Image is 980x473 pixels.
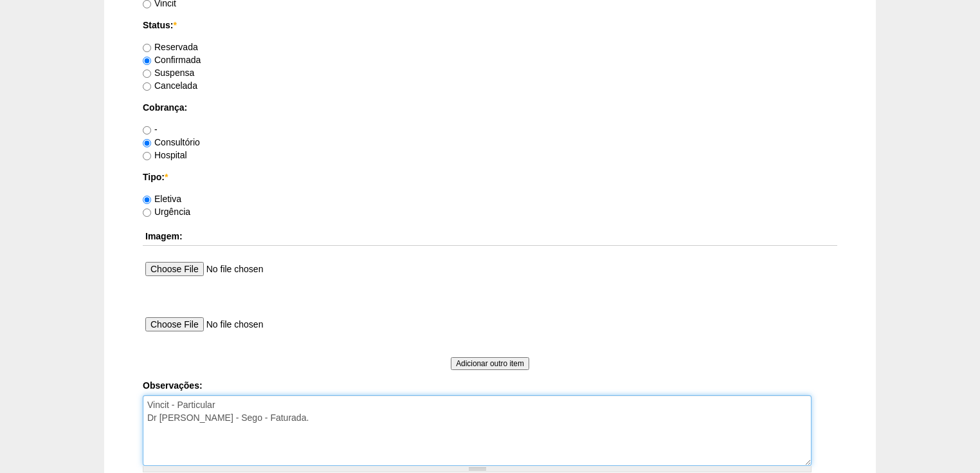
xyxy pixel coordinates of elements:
[143,150,187,160] label: Hospital
[143,171,837,183] label: Tipo:
[143,68,194,78] label: Suspensa
[451,357,529,370] input: Adicionar outro item
[143,80,197,91] label: Cancelada
[143,44,151,52] input: Reservada
[143,379,837,392] label: Observações:
[143,196,151,204] input: Eletiva
[143,42,198,52] label: Reservada
[143,152,151,160] input: Hospital
[143,57,151,65] input: Confirmada
[143,126,151,134] input: -
[173,20,176,30] span: Este campo é obrigatório.
[143,139,151,147] input: Consultório
[143,82,151,91] input: Cancelada
[143,209,151,217] input: Urgência
[143,55,201,65] label: Confirmada
[165,172,168,182] span: Este campo é obrigatório.
[143,227,837,246] th: Imagem:
[143,194,181,204] label: Eletiva
[143,19,837,32] label: Status:
[143,124,158,134] label: -
[143,70,151,78] input: Suspensa
[143,137,200,147] label: Consultório
[143,101,837,114] label: Cobrança:
[143,207,190,217] label: Urgência
[143,395,812,466] textarea: Vincit - Particular Dr [PERSON_NAME] - Sego - Faturada.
